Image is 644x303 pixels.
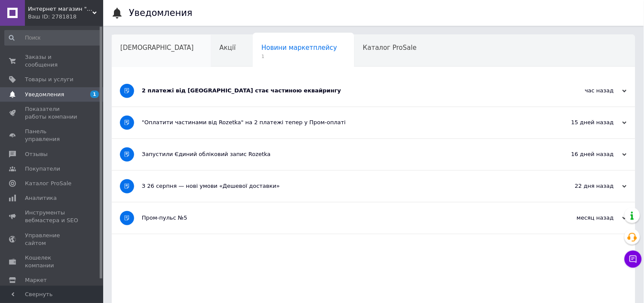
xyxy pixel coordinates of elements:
span: Товары и услуги [25,76,74,83]
h1: Уведомления [129,8,193,18]
div: час назад [541,87,627,95]
span: Показатели работы компании [25,105,80,121]
span: Аналитика [25,194,57,202]
div: Ваш ID: 2781818 [28,13,103,21]
div: "Оплатити частинами від Rozetka" на 2 платежі тепер у Пром-оплаті [142,119,541,126]
span: Уведомления [25,91,64,98]
span: Маркет [25,276,47,284]
span: Управление сайтом [25,232,80,247]
span: [DEMOGRAPHIC_DATA] [120,44,194,52]
span: Заказы и сообщения [25,53,80,69]
div: 2 платежі від [GEOGRAPHIC_DATA] стає частиною еквайрингу [142,87,541,95]
button: Чат с покупателем [625,251,642,268]
div: З 26 серпня — нові умови «Дешевої доставки» [142,182,541,190]
div: 16 дней назад [541,150,627,158]
span: Покупатели [25,165,60,173]
div: Запустили Єдиний обліковий запис Rozetka [142,150,541,158]
span: Каталог ProSale [363,44,417,52]
span: Новини маркетплейсу [261,44,337,52]
span: Панель управления [25,128,80,143]
span: Каталог ProSale [25,180,71,187]
div: Пром-пульс №5 [142,214,541,222]
input: Поиск [4,30,101,46]
span: Кошелек компании [25,254,80,269]
span: 1 [261,53,337,60]
div: месяц назад [541,214,627,222]
span: Акції [220,44,236,52]
span: Инструменты вебмастера и SEO [25,209,80,224]
div: 22 дня назад [541,182,627,190]
span: Интернет магазин "Grifons" [28,5,92,13]
div: 15 дней назад [541,119,627,126]
span: 1 [90,91,99,98]
span: Отзывы [25,150,48,158]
